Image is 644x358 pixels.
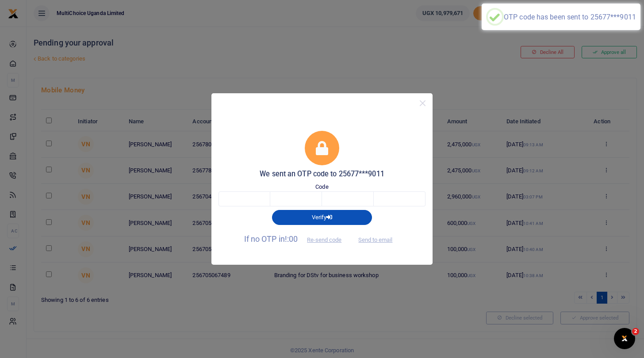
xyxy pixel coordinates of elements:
label: Code [315,183,328,191]
span: !:00 [285,234,298,244]
button: Close [416,97,429,110]
button: Verify [272,210,372,225]
span: 2 [632,328,639,335]
iframe: Intercom live chat [614,328,635,349]
h5: We sent an OTP code to 25677***9011 [218,170,425,179]
div: OTP code has been sent to 25677***9011 [504,13,636,21]
span: If no OTP in [244,234,349,244]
